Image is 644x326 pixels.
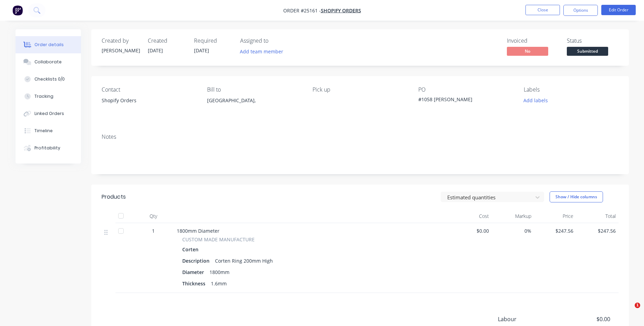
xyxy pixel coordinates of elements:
[16,105,81,122] button: Linked Orders
[16,122,81,139] button: Timeline
[182,278,208,288] div: Thickness
[498,315,559,323] span: Labour
[207,96,301,105] div: [GEOGRAPHIC_DATA],
[34,42,64,48] div: Order details
[492,209,534,223] div: Markup
[452,227,489,234] span: $0.00
[34,128,53,134] div: Timeline
[34,76,65,82] div: Checklists 0/0
[520,96,552,105] button: Add labels
[567,47,608,57] button: Submitted
[102,96,196,118] div: Shopify Orders
[16,139,81,157] button: Profitability
[152,227,155,234] span: 1
[418,86,513,93] div: PO
[240,38,309,44] div: Assigned to
[182,256,212,266] div: Description
[16,88,81,105] button: Tracking
[576,209,619,223] div: Total
[102,38,140,44] div: Created by
[525,5,560,15] button: Close
[102,96,196,105] div: Shopify Orders
[537,227,574,234] span: $247.56
[133,209,174,223] div: Qty
[601,5,636,15] button: Edit Order
[524,86,618,93] div: Labels
[621,303,637,319] iframe: Intercom live chat
[102,134,619,140] div: Notes
[194,38,232,44] div: Required
[102,86,196,93] div: Contact
[208,278,229,288] div: 1.6mm
[102,47,140,54] div: [PERSON_NAME]
[16,53,81,71] button: Collaborate
[182,267,207,277] div: Diameter
[507,47,548,55] span: No
[283,7,321,14] span: Order #25161 -
[507,38,559,44] div: Invoiced
[207,96,301,118] div: [GEOGRAPHIC_DATA],
[182,236,255,243] span: CUSTOM MADE MANUFACTURE
[579,227,616,234] span: $247.56
[148,47,163,54] span: [DATE]
[563,5,598,16] button: Options
[559,315,610,323] span: $0.00
[102,193,126,201] div: Products
[534,209,576,223] div: Price
[313,86,407,93] div: Pick up
[194,47,209,54] span: [DATE]
[236,47,287,56] button: Add team member
[635,303,640,308] span: 1
[34,145,60,151] div: Profitability
[207,267,232,277] div: 1800mm
[567,38,619,44] div: Status
[34,111,64,117] div: Linked Orders
[182,244,201,254] div: Corten
[321,7,361,14] a: SHOPIFY ORDERS
[16,71,81,88] button: Checklists 0/0
[450,209,492,223] div: Cost
[16,36,81,53] button: Order details
[550,191,603,202] button: Show / Hide columns
[567,47,608,55] span: Submitted
[148,38,186,44] div: Created
[34,93,53,99] div: Tracking
[207,86,301,93] div: Bill to
[212,256,276,266] div: Corten Ring 200mm High
[12,5,23,15] img: Factory
[240,47,287,56] button: Add team member
[494,227,531,234] span: 0%
[177,228,219,234] span: 1800mm Diameter
[418,96,504,105] div: #1058 [PERSON_NAME]
[34,59,62,65] div: Collaborate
